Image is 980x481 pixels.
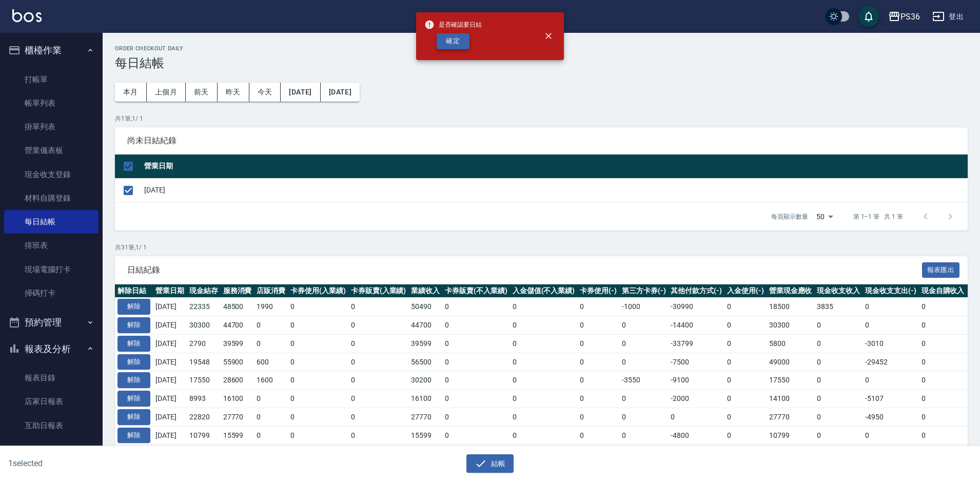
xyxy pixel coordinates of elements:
[4,210,99,234] a: 每日結帳
[254,390,288,408] td: 0
[767,426,815,445] td: 10799
[408,334,442,353] td: 39599
[4,91,99,115] a: 帳單列表
[254,298,288,316] td: 1990
[348,316,409,335] td: 0
[117,299,150,315] button: 解除
[863,390,919,408] td: -5107
[577,334,619,353] td: 0
[408,445,442,463] td: 25099
[288,298,348,316] td: 0
[153,390,187,408] td: [DATE]
[668,445,724,463] td: -12500
[814,316,863,335] td: 0
[408,284,442,298] th: 業績收入
[348,284,409,298] th: 卡券販賣(入業績)
[348,371,409,390] td: 0
[767,408,815,426] td: 27770
[919,298,967,316] td: 0
[115,243,968,252] p: 共 31 筆, 1 / 1
[510,284,578,298] th: 入金儲值(不入業績)
[424,20,482,30] span: 是否確認要日結
[919,316,967,335] td: 0
[442,334,510,353] td: 0
[4,68,99,91] a: 打帳單
[187,390,221,408] td: 8993
[510,445,578,463] td: 0
[668,298,724,316] td: -30990
[814,371,863,390] td: 0
[919,390,967,408] td: 0
[348,334,409,353] td: 0
[922,264,960,274] a: 報表匯出
[814,334,863,353] td: 0
[348,408,409,426] td: 0
[254,353,288,371] td: 600
[724,284,767,298] th: 入金使用(-)
[577,426,619,445] td: 0
[288,445,348,463] td: 0
[853,212,903,221] p: 第 1–1 筆 共 1 筆
[408,353,442,371] td: 56500
[408,426,442,445] td: 15599
[4,139,99,162] a: 營業儀表板
[619,316,669,335] td: 0
[115,45,968,52] h2: Order checkout daily
[863,284,919,298] th: 現金收支支出(-)
[187,353,221,371] td: 19548
[187,284,221,298] th: 現金結存
[922,262,960,278] button: 報表匯出
[919,371,967,390] td: 0
[153,284,187,298] th: 營業日期
[767,390,815,408] td: 14100
[724,445,767,463] td: 0
[619,426,669,445] td: 0
[919,408,967,426] td: 0
[254,371,288,390] td: 1600
[814,426,863,445] td: 0
[619,298,669,316] td: -1000
[863,334,919,353] td: -3010
[466,454,514,473] button: 結帳
[812,203,837,230] div: 50
[408,371,442,390] td: 30200
[510,390,578,408] td: 0
[767,316,815,335] td: 30300
[254,284,288,298] th: 店販消費
[619,334,669,353] td: 0
[724,390,767,408] td: 0
[537,25,560,47] button: close
[408,408,442,426] td: 27770
[254,316,288,335] td: 0
[767,334,815,353] td: 5800
[187,426,221,445] td: 10799
[4,390,99,413] a: 店家日報表
[442,408,510,426] td: 0
[153,353,187,371] td: [DATE]
[767,445,815,463] td: 12599
[668,390,724,408] td: -2000
[187,445,221,463] td: 12599
[724,298,767,316] td: 0
[619,353,669,371] td: 0
[117,391,150,407] button: 解除
[4,186,99,210] a: 材料自購登錄
[117,428,150,444] button: 解除
[919,445,967,463] td: 0
[510,334,578,353] td: 0
[288,390,348,408] td: 0
[117,372,150,388] button: 解除
[919,334,967,353] td: 0
[4,281,99,305] a: 掃碼打卡
[577,371,619,390] td: 0
[153,371,187,390] td: [DATE]
[221,316,254,335] td: 44700
[4,258,99,281] a: 現場電腦打卡
[288,284,348,298] th: 卡券使用(入業績)
[115,83,147,102] button: 本月
[919,284,967,298] th: 現金自購收入
[4,336,99,362] button: 報表及分析
[668,371,724,390] td: -9100
[12,9,42,22] img: Logo
[348,426,409,445] td: 0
